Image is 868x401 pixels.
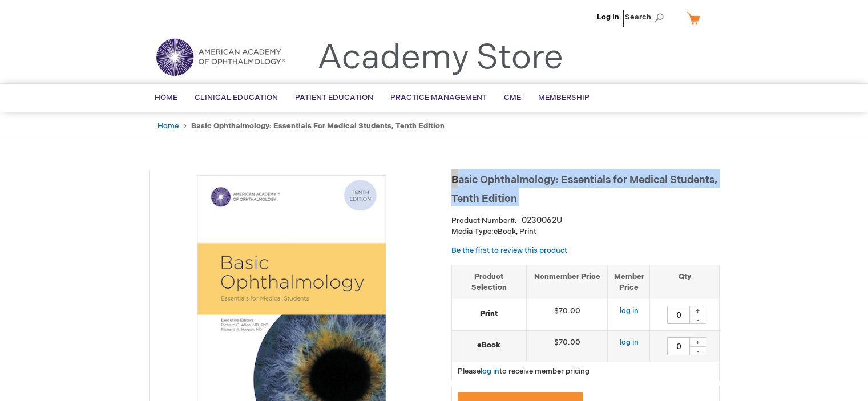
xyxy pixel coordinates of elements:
[451,174,717,205] span: Basic Ophthalmology: Essentials for Medical Students, Tenth Edition
[619,338,638,347] a: log in
[295,93,373,102] span: Patient Education
[451,216,517,225] strong: Product Number
[451,246,567,255] a: Be the first to review this product
[458,309,520,319] strong: Print
[597,13,619,22] a: Log In
[451,227,494,236] strong: Media Type:
[625,6,668,29] span: Search
[650,265,719,299] th: Qty
[619,306,638,315] a: log in
[689,306,706,315] div: +
[481,367,499,376] a: log in
[195,93,278,102] span: Clinical Education
[452,265,527,299] th: Product Selection
[458,340,520,351] strong: eBook
[689,337,706,347] div: +
[191,121,445,131] strong: Basic Ophthalmology: Essentials for Medical Students, Tenth Edition
[458,367,590,376] span: Please to receive member pricing
[526,331,608,362] td: $70.00
[522,215,562,226] div: 0230062U
[538,93,590,102] span: Membership
[526,299,608,331] td: $70.00
[317,38,563,79] a: Academy Store
[451,226,720,237] p: eBook, Print
[504,93,521,102] span: CME
[390,93,487,102] span: Practice Management
[155,93,177,102] span: Home
[608,265,650,299] th: Member Price
[689,346,706,355] div: -
[158,121,179,131] a: Home
[667,337,690,355] input: Qty
[689,315,706,324] div: -
[667,306,690,324] input: Qty
[526,265,608,299] th: Nonmember Price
